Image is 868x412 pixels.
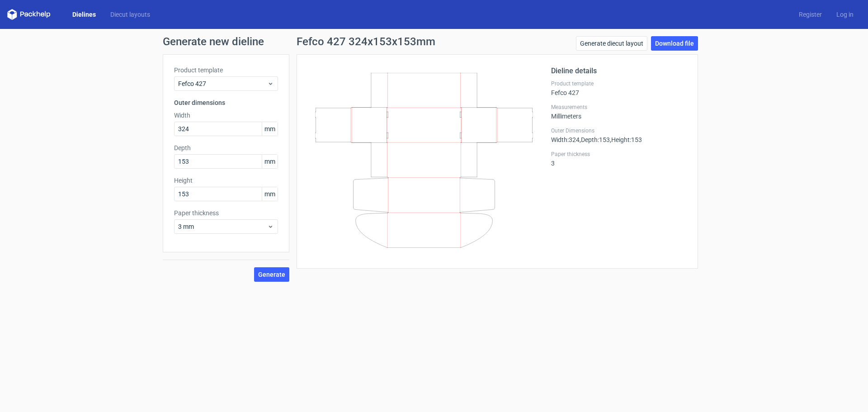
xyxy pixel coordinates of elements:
[580,136,610,143] span: , Depth : 153
[178,222,267,231] span: 3 mm
[174,208,278,218] label: Paper thickness
[651,36,698,51] a: Download file
[829,10,861,19] a: Log in
[551,80,687,96] div: Fefco 427
[551,136,580,143] span: Width : 324
[178,79,267,88] span: Fefco 427
[262,122,278,136] span: mm
[174,143,278,152] label: Depth
[551,66,687,76] h2: Dieline details
[610,136,642,143] span: , Height : 153
[174,176,278,185] label: Height
[551,80,687,87] label: Product template
[262,187,278,201] span: mm
[262,155,278,168] span: mm
[792,10,829,19] a: Register
[65,10,103,19] a: Dielines
[297,36,435,47] h1: Fefco 427 324x153x153mm
[174,66,278,75] label: Product template
[551,151,687,158] label: Paper thickness
[254,267,289,282] button: Generate
[103,10,157,19] a: Diecut layouts
[174,98,278,107] h3: Outer dimensions
[551,151,687,167] div: 3
[551,127,687,134] label: Outer Dimensions
[174,111,278,120] label: Width
[576,36,647,51] a: Generate diecut layout
[551,104,687,111] label: Measurements
[258,271,285,278] span: Generate
[551,104,687,120] div: Millimeters
[163,36,705,47] h1: Generate new dieline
